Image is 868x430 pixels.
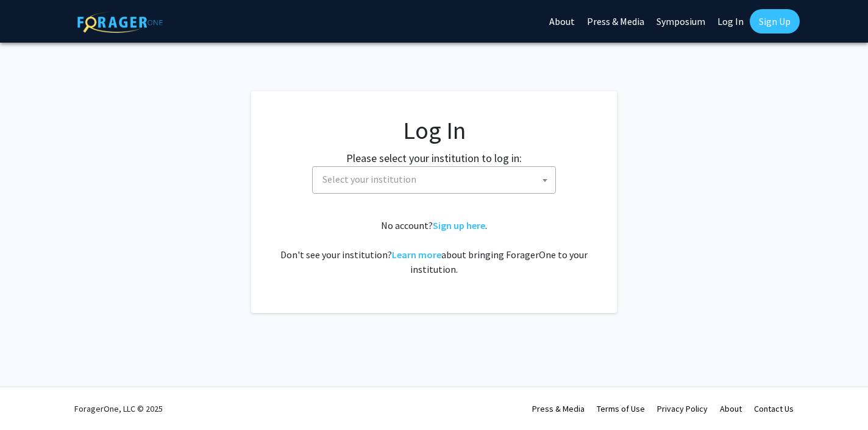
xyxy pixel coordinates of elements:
a: Contact Us [754,403,794,414]
span: Select your institution [312,166,556,194]
span: Select your institution [318,167,555,192]
div: ForagerOne, LLC © 2025 [74,387,163,430]
a: Press & Media [532,403,585,414]
div: No account? . Don't see your institution? about bringing ForagerOne to your institution. [276,218,592,277]
a: Learn more about bringing ForagerOne to your institution [392,248,441,261]
a: Terms of Use [597,403,645,414]
a: About [720,403,742,414]
h1: Log In [276,116,592,145]
label: Please select your institution to log in: [346,150,522,166]
a: Privacy Policy [657,403,708,414]
a: Sign up here [433,219,485,231]
img: ForagerOne Logo [77,12,163,33]
a: Sign Up [750,9,800,33]
span: Select your institution [322,173,416,185]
